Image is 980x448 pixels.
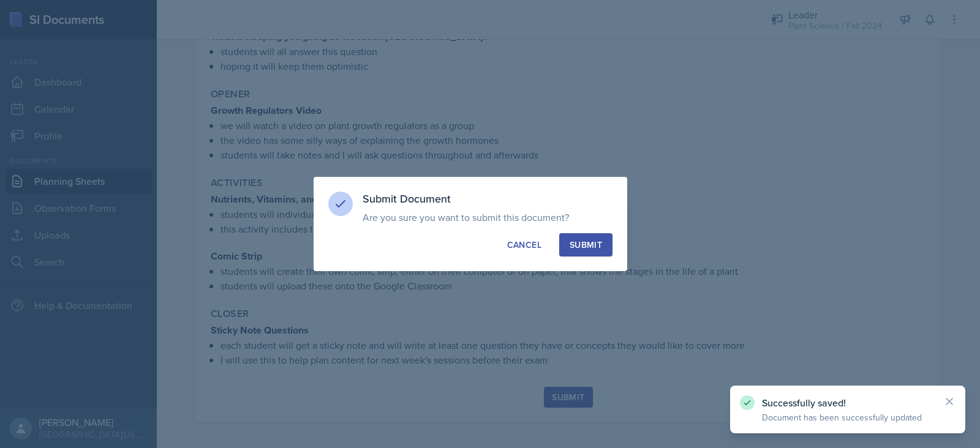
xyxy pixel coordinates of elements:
[559,233,612,256] button: Submit
[570,239,602,251] div: Submit
[762,411,933,424] p: Document has been successfully updated
[363,211,612,223] p: Are you sure you want to submit this document?
[497,233,552,256] button: Cancel
[363,192,612,206] h3: Submit Document
[762,397,933,409] p: Successfully saved!
[507,239,541,251] div: Cancel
